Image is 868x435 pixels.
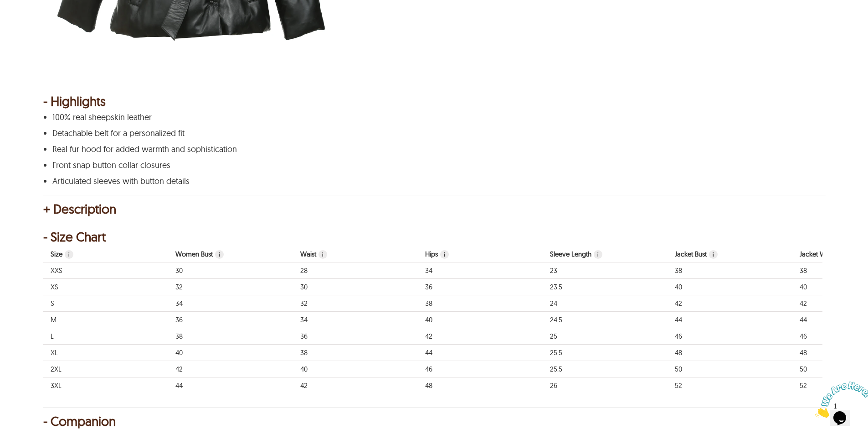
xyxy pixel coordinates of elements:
[43,97,825,106] div: - Highlights
[43,328,168,345] td: Used for size labels L
[668,328,792,345] td: Measurement of finished jacket chest. Circular measurement. 46
[43,295,168,312] td: Used for size labels S
[418,377,543,394] td: Jacket Hips 48
[418,312,543,328] td: Jacket Hips 40
[318,250,327,259] span: Body waist.
[43,262,168,279] td: Used for size labels XXS
[43,345,168,361] td: Used for size labels XL
[168,295,293,312] td: Body, circular measurement of chest around breast. 34
[543,328,668,345] td: Body sleeve length. 25
[440,250,449,259] span: Jacket Hips
[543,377,668,394] td: Body sleeve length. 26
[418,246,543,262] th: Jacket Hips
[43,361,168,377] td: Used for size labels 2XL
[168,312,293,328] td: Body, circular measurement of chest around breast. 36
[43,417,825,426] div: - Companion
[668,262,792,279] td: Measurement of finished jacket chest. Circular measurement. 38
[215,250,224,259] span: Body, circular measurement of chest around breast.
[293,377,418,394] td: Body waist. 42
[668,312,792,328] td: Measurement of finished jacket chest. Circular measurement. 44
[418,262,543,279] td: Jacket Hips 34
[668,295,792,312] td: Measurement of finished jacket chest. Circular measurement. 42
[543,312,668,328] td: Body sleeve length. 24.5
[293,345,418,361] td: Body waist. 38
[543,295,668,312] td: Body sleeve length. 24
[168,328,293,345] td: Body, circular measurement of chest around breast. 38
[4,4,60,40] img: Chat attention grabber
[668,377,792,394] td: Measurement of finished jacket chest. Circular measurement. 52
[293,361,418,377] td: Body waist. 40
[65,250,73,259] span: Used for size labels
[293,328,418,345] td: Body waist. 36
[293,312,418,328] td: Body waist. 34
[43,279,168,295] td: Used for size labels XS
[594,250,602,259] span: Body sleeve length.
[543,345,668,361] td: Body sleeve length. 25.5
[293,279,418,295] td: Body waist. 30
[4,4,7,11] span: 1
[43,377,168,394] td: Used for size labels 3XL
[168,262,293,279] td: Body, circular measurement of chest around breast. 30
[43,204,825,214] div: + Description
[418,328,543,345] td: Jacket Hips 42
[668,246,792,262] th: Measurement of finished jacket chest. Circular measurement.
[52,177,813,186] p: Articulated sleeves with button details
[709,250,718,259] span: Measurement of finished jacket chest. Circular measurement.
[668,361,792,377] td: Measurement of finished jacket chest. Circular measurement. 50
[543,262,668,279] td: Body sleeve length. 23
[168,246,293,262] th: Body, circular measurement of chest around breast.
[418,279,543,295] td: Jacket Hips 36
[668,345,792,361] td: Measurement of finished jacket chest. Circular measurement. 48
[52,145,813,154] p: Real fur hood for added warmth and sophistication
[418,361,543,377] td: Jacket Hips 46
[43,232,825,241] div: - Size Chart
[52,113,813,122] p: 100% real sheepskin leather
[418,295,543,312] td: Jacket Hips 38
[168,361,293,377] td: Body, circular measurement of chest around breast. 42
[52,161,813,170] p: Front snap button collar closures
[543,361,668,377] td: Body sleeve length. 25.5
[43,246,168,262] th: Used for size labels
[168,377,293,394] td: Body, circular measurement of chest around breast. 44
[543,246,668,262] th: Body sleeve length.
[43,312,168,328] td: Used for size labels M
[543,279,668,295] td: Body sleeve length. 23.5
[293,262,418,279] td: Body waist. 28
[812,378,868,421] iframe: chat widget
[168,345,293,361] td: Body, circular measurement of chest around breast. 40
[668,279,792,295] td: Measurement of finished jacket chest. Circular measurement. 40
[293,295,418,312] td: Body waist. 32
[418,345,543,361] td: Jacket Hips 44
[52,129,813,138] p: Detachable belt for a personalized fit
[168,279,293,295] td: Body, circular measurement of chest around breast. 32
[293,246,418,262] th: Body waist.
